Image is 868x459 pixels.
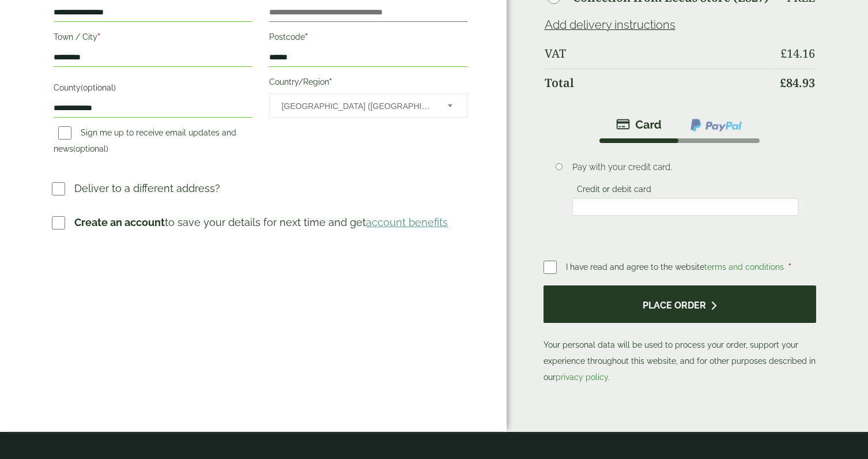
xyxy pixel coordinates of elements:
[281,94,432,118] span: United Kingdom (UK)
[689,118,743,133] img: ppcp-gateway.png
[74,215,448,230] p: to save your details for next time and get
[545,40,772,67] th: VAT
[780,46,787,61] span: £
[544,285,816,323] button: Place order
[73,144,108,153] span: (optional)
[780,75,815,91] bdi: 84.93
[305,32,308,42] abbr: required
[74,216,165,228] strong: Create an account
[329,77,332,86] abbr: required
[566,262,786,272] span: I have read and agree to the website
[545,18,675,32] a: Add delivery instructions
[269,74,467,93] label: Country/Region
[269,93,467,118] span: Country/Region
[97,32,100,42] abbr: required
[544,285,816,385] p: Your personal data will be used to process your order, support your experience throughout this we...
[780,75,786,91] span: £
[81,83,116,92] span: (optional)
[54,80,252,99] label: County
[74,180,220,196] p: Deliver to a different address?
[366,216,448,228] a: account benefits
[54,29,252,48] label: Town / City
[572,161,798,174] p: Pay with your credit card.
[788,262,791,272] abbr: required
[572,185,656,197] label: Credit or debit card
[576,202,795,212] iframe: Secure card payment input frame
[54,128,236,157] label: Sign me up to receive email updates and news
[556,373,608,382] a: privacy policy
[269,29,467,48] label: Postcode
[616,118,662,131] img: stripe.png
[704,262,784,272] a: terms and conditions
[780,46,815,61] bdi: 14.16
[545,69,772,97] th: Total
[58,126,71,140] input: Sign me up to receive email updates and news(optional)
